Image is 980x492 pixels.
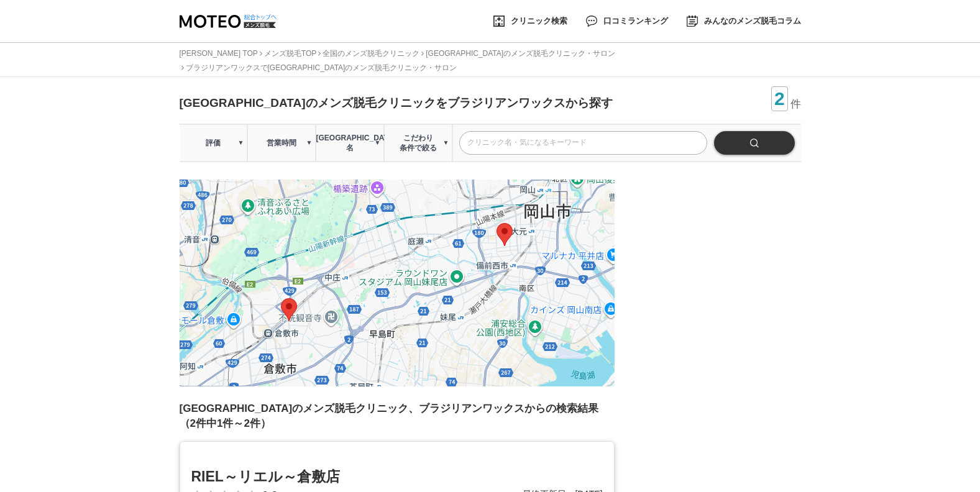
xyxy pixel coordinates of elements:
a: クリニック検索 [493,13,567,29]
img: 脱毛 口コミランキング [586,16,597,26]
h2: [GEOGRAPHIC_DATA]のメンズ脱毛クリニック、ブラジリアンワックスからの検索結果（2件中1件～2件） [180,401,615,431]
a: [PERSON_NAME] TOP [180,49,258,58]
span: 件 [790,97,801,111]
span: 口コミランキング [603,17,668,25]
input: 検索 [714,131,795,155]
span: 評価 [180,138,247,148]
span: みんなのメンズ脱毛コラム [704,17,801,25]
li: 全国のメンズ脱毛クリニック [318,48,419,60]
span: クリニック検索 [511,17,567,25]
input: クリニック名・気になるキーワード [459,131,708,155]
li: ブラジリアンワックスで[GEOGRAPHIC_DATA]のメンズ脱毛クリニック・サロン [181,62,457,74]
span: [GEOGRAPHIC_DATA]名 [316,133,383,153]
span: 2 [772,87,787,111]
h2: RIEL～リエル～倉敷店 [191,467,603,486]
img: 脱毛 クリニック検索 [493,16,505,27]
a: [GEOGRAPHIC_DATA]のメンズ脱毛クリニック・サロン [426,49,615,58]
img: MOTEO メンズ脱毛 [180,15,276,28]
span: 営業時間 [248,138,315,148]
h1: [GEOGRAPHIC_DATA]のメンズ脱毛クリニックをブラジリアンワックスから探す [180,95,613,111]
span: こだわり 条件で絞る [385,133,452,153]
img: logo [244,14,277,20]
a: みんなのメンズ脱毛コラム [687,13,800,29]
a: メンズ脱毛TOP [264,49,316,58]
img: みんなの脱毛コラム [687,16,697,27]
a: 口コミランキング [586,13,668,29]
